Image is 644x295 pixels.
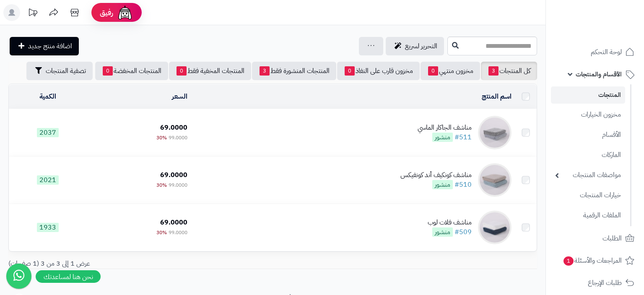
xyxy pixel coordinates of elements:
a: اضافة منتج جديد [10,37,79,55]
a: مواصفات المنتجات [551,166,625,184]
img: مناشف فلات لوب [478,211,512,244]
span: 2021 [37,175,59,185]
span: التحرير لسريع [405,41,437,51]
span: 3 [260,66,270,76]
a: مخزون قارب على النفاذ0 [337,62,420,80]
a: المنتجات المخفضة0 [95,62,168,80]
a: الطلبات [551,228,639,248]
a: المنتجات المخفية فقط0 [169,62,251,80]
span: الأقسام والمنتجات [576,68,622,80]
span: اضافة منتج جديد [28,41,72,51]
div: مناشف كونكيف أند كونفيكس [400,170,472,180]
a: المنتجات [551,86,625,104]
button: تصفية المنتجات [26,62,93,80]
span: 30% [156,134,167,141]
span: 0 [345,66,355,76]
span: 99.0000 [169,181,187,189]
span: تصفية المنتجات [46,66,86,76]
span: 69.0000 [160,217,187,227]
span: منشور [432,180,453,189]
img: logo-2.png [587,17,636,35]
a: مخزون منتهي0 [421,62,480,80]
span: 0 [177,66,187,76]
span: 99.0000 [169,134,187,141]
span: 69.0000 [160,123,187,133]
span: 0 [103,66,113,76]
span: 1933 [37,223,59,232]
span: رفيق [100,8,113,18]
span: منشور [432,227,453,237]
img: مناشف كونكيف أند كونفيكس [478,163,512,197]
span: المراجعات والأسئلة [563,255,622,266]
span: 99.0000 [169,229,187,236]
span: 1 [563,256,574,266]
a: طلبات الإرجاع [551,273,639,293]
a: تحديثات المنصة [22,4,43,23]
a: اسم المنتج [482,91,512,102]
a: #509 [454,227,472,237]
a: الأقسام [551,126,625,144]
img: ai-face.png [117,4,133,21]
a: خيارات المنتجات [551,186,625,204]
a: #510 [454,180,472,190]
a: التحرير لسريع [386,37,444,55]
a: #511 [454,132,472,142]
span: 2037 [37,128,59,137]
a: كل المنتجات3 [481,62,537,80]
div: عرض 1 إلى 3 من 3 (1 صفحات) [2,259,273,269]
a: المنتجات المنشورة فقط3 [252,62,336,80]
span: لوحة التحكم [591,46,622,58]
div: مناشف فلات لوب [428,218,472,227]
span: 30% [156,229,167,236]
a: المراجعات والأسئلة1 [551,251,639,271]
a: السعر [172,91,187,102]
span: 30% [156,181,167,189]
span: منشور [432,133,453,142]
span: طلبات الإرجاع [588,277,622,289]
a: لوحة التحكم [551,42,639,62]
a: مخزون الخيارات [551,106,625,124]
span: 3 [488,66,499,76]
span: 0 [428,66,438,76]
img: مناشف الجاكار الماسي [478,116,512,149]
a: الملفات الرقمية [551,206,625,225]
a: الماركات [551,146,625,164]
span: 69.0000 [160,170,187,180]
a: الكمية [39,91,56,102]
div: مناشف الجاكار الماسي [418,123,472,133]
span: الطلبات [602,232,622,244]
